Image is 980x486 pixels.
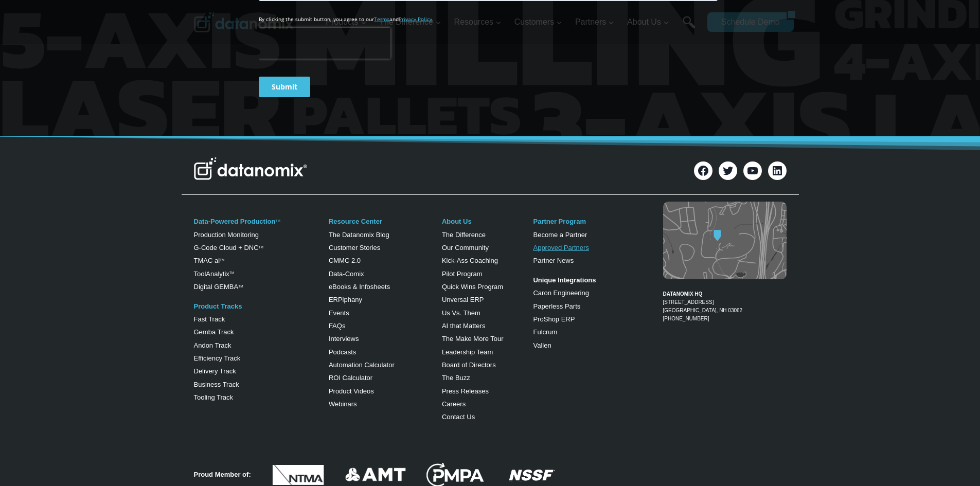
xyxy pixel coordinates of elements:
a: Quick Wins Program [442,283,503,291]
a: Our Community [442,244,489,251]
a: Events [329,309,349,317]
a: Resource Center [329,218,382,225]
a: Interviews [329,335,359,343]
a: Podcasts [329,348,356,356]
a: Automation Calculator [329,361,395,369]
img: Datanomix map image [663,202,787,279]
a: Leadership Team [442,348,493,356]
figcaption: [PHONE_NUMBER] [663,282,787,323]
a: Us Vs. Them [442,309,480,317]
a: ProShop ERP [533,315,575,323]
sup: TM [259,245,263,249]
a: Product Videos [329,387,374,395]
a: Paperless Parts [533,302,580,310]
a: ToolAnalytix [194,270,229,278]
a: Approved Partners [533,244,589,251]
a: Andon Track [194,341,231,349]
a: G-Code Cloud + DNCTM [194,244,263,251]
a: TMAC aiTM [194,257,225,264]
a: AI that Matters [442,322,486,330]
a: Gemba Track [194,328,234,336]
strong: DATANOMIX HQ [663,291,703,297]
a: Business Track [194,381,239,388]
span: Phone number [231,43,278,52]
a: Terms [115,229,131,237]
span: State/Region [231,127,271,136]
a: CMMC 2.0 [329,257,361,264]
a: Vallen [533,341,551,349]
a: Tooling Track [194,393,234,401]
a: Kick-Ass Coaching [442,257,498,264]
a: ERPiphany [329,296,362,303]
a: eBooks & Infosheets [329,283,390,291]
a: Press Releases [442,387,489,395]
img: Datanomix Logo [194,157,307,180]
a: Data-Powered Production [194,218,276,225]
a: Privacy Policy [140,229,173,237]
a: Customer Stories [329,244,380,251]
a: Production Monitoring [194,231,259,239]
a: FAQs [329,322,346,330]
a: The Make More Tour [442,335,504,343]
a: Product Tracks [194,302,242,310]
a: Pilot Program [442,270,483,278]
a: Unversal ERP [442,296,484,303]
a: Efficiency Track [194,354,241,362]
a: Fast Track [194,315,225,323]
a: TM [275,219,280,223]
a: Caron Engineering [533,289,589,297]
a: Partner Program [533,218,586,225]
a: Partner News [533,257,574,264]
a: About Us [442,218,472,225]
a: The Buzz [442,374,470,382]
sup: TM [238,284,243,288]
a: Board of Directors [442,361,496,369]
a: [STREET_ADDRESS][GEOGRAPHIC_DATA], NH 03062 [663,299,743,313]
a: Become a Partner [533,231,587,239]
sup: TM [220,258,224,262]
a: ROI Calculator [329,374,372,382]
span: Last Name [231,1,264,10]
a: The Datanomix Blog [329,231,389,239]
strong: Unique Integrations [533,276,596,284]
a: TM [229,271,234,275]
a: The Difference [442,231,486,239]
a: Fulcrum [533,328,557,336]
a: Digital GEMBATM [194,283,243,291]
a: Data-Comix [329,270,364,278]
a: Delivery Track [194,367,236,375]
